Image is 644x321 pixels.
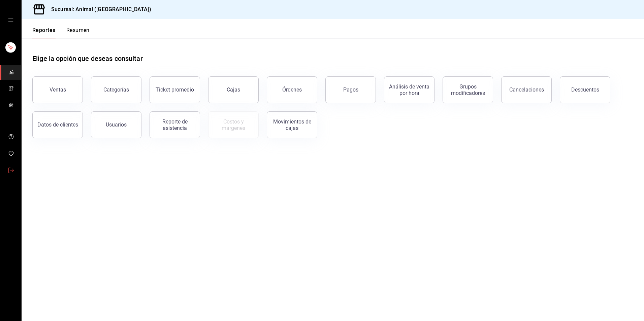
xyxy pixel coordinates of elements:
[267,111,317,138] button: Movimientos de cajas
[447,83,489,96] div: Grupos modificadores
[267,76,317,103] button: Órdenes
[501,76,552,103] button: Cancelaciones
[8,17,13,23] button: open drawer
[156,86,194,93] div: Ticket promedio
[213,118,254,131] div: Costos y márgenes
[150,76,200,103] button: Ticket promedio
[32,76,83,103] button: Ventas
[32,27,56,38] button: Reportes
[66,27,90,38] button: Resumen
[32,27,90,38] div: navigation tabs
[384,76,434,103] button: Análisis de venta por hora
[571,86,599,93] div: Descuentos
[227,86,240,94] div: Cajas
[106,121,127,128] div: Usuarios
[150,111,200,138] button: Reporte de asistencia
[32,111,83,138] button: Datos de clientes
[103,86,129,93] div: Categorías
[91,76,141,103] button: Categorías
[50,86,66,93] div: Ventas
[443,76,493,103] button: Grupos modificadores
[343,86,358,93] div: Pagos
[37,121,78,128] div: Datos de clientes
[208,111,259,138] button: Contrata inventarios para ver este reporte
[560,76,610,103] button: Descuentos
[282,86,302,93] div: Órdenes
[388,83,430,96] div: Análisis de venta por hora
[208,76,259,103] a: Cajas
[271,118,313,131] div: Movimientos de cajas
[32,53,143,64] h1: Elige la opción que deseas consultar
[325,76,376,103] button: Pagos
[46,5,151,13] h3: Sucursal: Animal ([GEOGRAPHIC_DATA])
[91,111,141,138] button: Usuarios
[509,86,544,93] div: Cancelaciones
[154,118,196,131] div: Reporte de asistencia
